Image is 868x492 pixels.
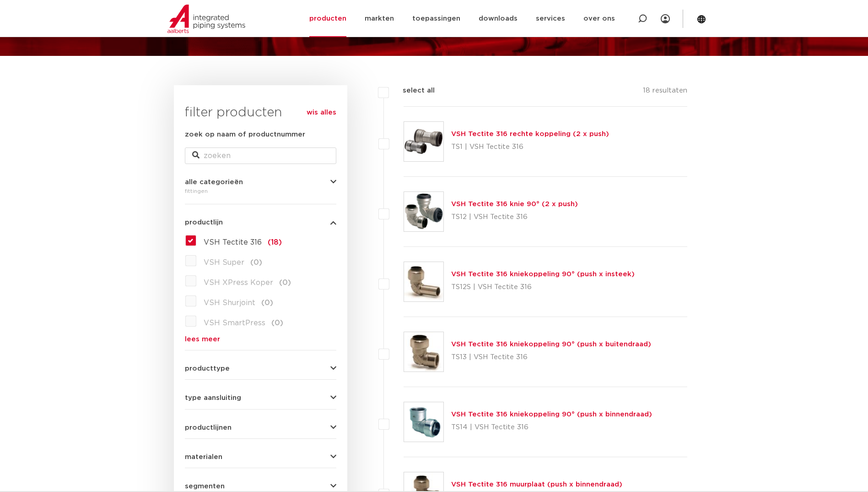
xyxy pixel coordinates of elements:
[451,411,652,418] a: VSH Tectite 316 kniekoppeling 90° (push x binnendraad)
[404,332,443,372] img: Thumbnail for VSH Tectite 316 kniekoppeling 90° (push x buitendraad)
[185,129,305,140] label: zoek op naam of productnummer
[261,299,273,306] span: (0)
[185,186,336,197] div: fittingen
[204,319,265,327] span: VSH SmartPress
[185,219,336,226] button: productlijn
[451,140,609,154] p: TS1 | VSH Tectite 316
[204,239,262,246] span: VSH Tectite 316
[185,336,336,343] a: lees meer
[404,262,443,301] img: Thumbnail for VSH Tectite 316 kniekoppeling 90° (push x insteek)
[451,210,578,224] p: TS12 | VSH Tectite 316
[271,319,283,327] span: (0)
[185,179,243,186] span: alle categorieën
[404,192,443,231] img: Thumbnail for VSH Tectite 316 knie 90° (2 x push)
[404,122,443,161] img: Thumbnail for VSH Tectite 316 rechte koppeling (2 x push)
[204,279,273,286] span: VSH XPress Koper
[185,219,223,226] span: productlijn
[185,365,336,372] button: producttype
[185,424,232,431] span: productlijnen
[451,481,622,488] a: VSH Tectite 316 muurplaat (push x binnendraad)
[307,107,336,118] a: wis alles
[451,280,635,295] p: TS12S | VSH Tectite 316
[185,454,222,460] span: materialen
[185,483,336,490] button: segmenten
[185,394,336,401] button: type aansluiting
[204,259,244,266] span: VSH Super
[185,179,336,186] button: alle categorieën
[250,259,262,266] span: (0)
[268,239,282,246] span: (18)
[185,424,336,431] button: productlijnen
[451,271,635,278] a: VSH Tectite 316 kniekoppeling 90° (push x insteek)
[185,104,336,122] h3: filter producten
[451,131,609,137] a: VSH Tectite 316 rechte koppeling (2 x push)
[185,394,241,401] span: type aansluiting
[389,85,435,96] label: select all
[185,365,230,372] span: producttype
[451,420,652,435] p: TS14 | VSH Tectite 316
[451,350,651,365] p: TS13 | VSH Tectite 316
[451,201,578,208] a: VSH Tectite 316 knie 90° (2 x push)
[404,402,443,442] img: Thumbnail for VSH Tectite 316 kniekoppeling 90° (push x binnendraad)
[185,454,336,460] button: materialen
[185,148,336,164] input: zoeken
[643,85,687,99] p: 18 resultaten
[185,483,225,490] span: segmenten
[204,299,255,306] span: VSH Shurjoint
[451,341,651,348] a: VSH Tectite 316 kniekoppeling 90° (push x buitendraad)
[279,279,291,286] span: (0)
